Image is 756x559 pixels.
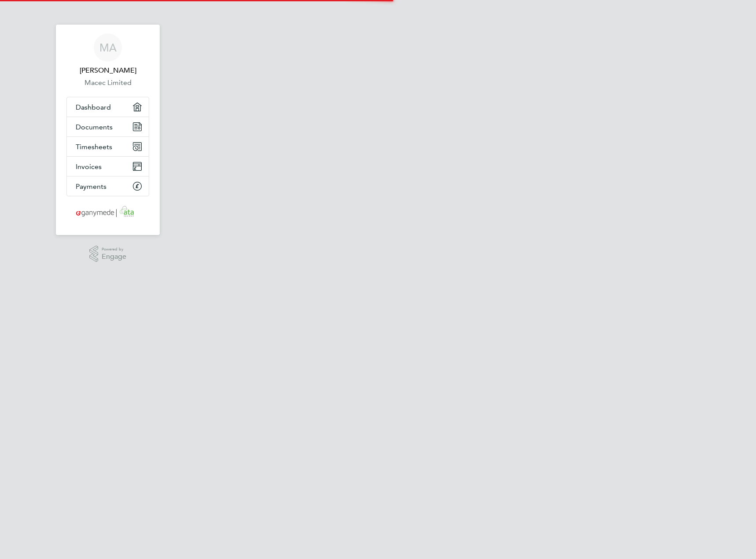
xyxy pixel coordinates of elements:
[66,65,149,76] span: Marius Ambrozaitis
[89,246,127,262] a: Powered byEngage
[67,177,149,196] a: Payments
[66,33,149,76] a: MA[PERSON_NAME]
[56,25,160,235] nav: Main navigation
[73,205,143,219] img: ganymedesolutions-logo-retina.png
[76,162,102,171] span: Invoices
[67,97,149,117] a: Dashboard
[76,182,106,191] span: Payments
[76,103,111,111] span: Dashboard
[102,253,126,261] span: Engage
[67,137,149,156] a: Timesheets
[99,42,117,53] span: MA
[67,117,149,136] a: Documents
[66,77,149,88] a: Macec Limited
[76,123,113,131] span: Documents
[102,246,126,253] span: Powered by
[76,143,112,151] span: Timesheets
[66,205,149,219] a: Go to home page
[67,157,149,176] a: Invoices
